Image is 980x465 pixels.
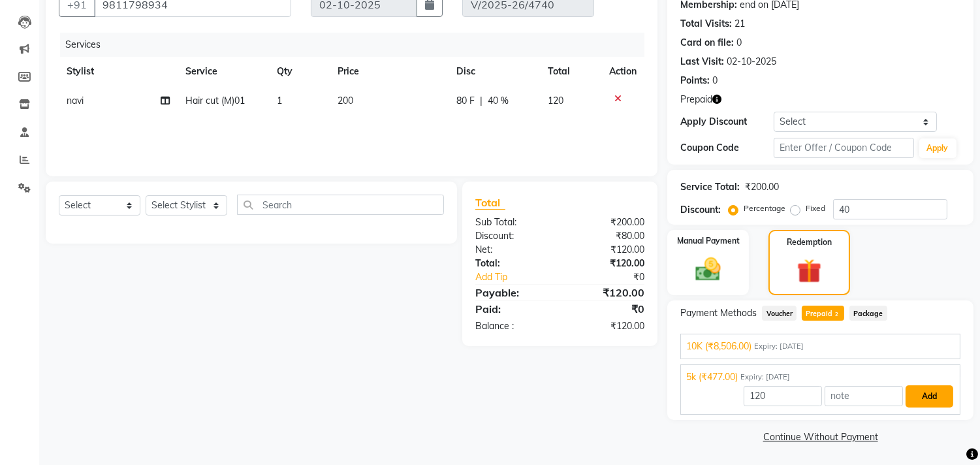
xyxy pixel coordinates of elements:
input: note [825,386,903,406]
span: Prepaid [802,306,844,321]
span: Expiry: [DATE] [740,372,790,383]
span: 40 % [488,94,509,108]
div: 0 [736,36,742,50]
div: ₹120.00 [560,285,655,300]
div: Discount: [466,229,560,243]
input: Enter Offer / Coupon Code [774,138,913,158]
div: Card on file: [680,36,734,50]
span: 2 [833,311,840,319]
span: Prepaid [680,93,712,106]
img: _gift.svg [789,256,829,286]
a: Continue Without Payment [670,430,971,444]
label: Percentage [744,202,785,214]
span: Payment Methods [680,306,757,320]
div: Total: [466,257,560,270]
div: Payable: [466,285,560,300]
div: Paid: [466,301,560,317]
th: Action [601,57,644,86]
label: Redemption [787,236,832,248]
div: Services [60,33,654,57]
div: Points: [680,74,710,88]
div: ₹0 [560,301,655,317]
div: ₹0 [576,270,655,284]
a: Add Tip [466,270,576,284]
div: Net: [466,243,560,257]
span: 80 F [456,94,475,108]
div: Total Visits: [680,17,732,31]
div: 21 [735,17,745,31]
th: Service [178,57,269,86]
div: ₹120.00 [560,243,655,257]
div: Balance : [466,319,560,333]
div: Last Visit: [680,55,724,69]
span: Voucher [762,306,797,321]
th: Stylist [59,57,178,86]
div: Coupon Code [680,141,774,155]
div: Apply Discount [680,115,774,129]
button: Apply [919,138,956,158]
span: Package [849,306,887,321]
span: 200 [338,95,353,106]
th: Total [540,57,602,86]
span: 10K (₹8,506.00) [686,340,751,353]
div: Service Total: [680,180,740,194]
div: ₹120.00 [560,319,655,333]
span: navi [67,95,84,106]
div: ₹120.00 [560,257,655,270]
div: ₹80.00 [560,229,655,243]
span: 120 [548,95,563,106]
button: Add [906,385,953,408]
span: Total [475,196,505,210]
input: Search [237,195,444,215]
input: Amount [744,386,822,406]
th: Qty [269,57,330,86]
img: _cash.svg [688,255,729,284]
label: Fixed [806,202,825,214]
div: 0 [712,74,718,88]
div: 02-10-2025 [727,55,776,69]
span: Expiry: [DATE] [754,341,804,352]
div: Discount: [680,203,721,217]
div: ₹200.00 [745,180,779,194]
th: Disc [449,57,540,86]
span: 1 [277,95,282,106]
div: ₹200.00 [560,216,655,229]
span: Hair cut (M)01 [185,95,245,106]
span: | [480,94,482,108]
div: Sub Total: [466,216,560,229]
span: 5k (₹477.00) [686,370,738,384]
label: Manual Payment [677,235,740,247]
th: Price [330,57,448,86]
